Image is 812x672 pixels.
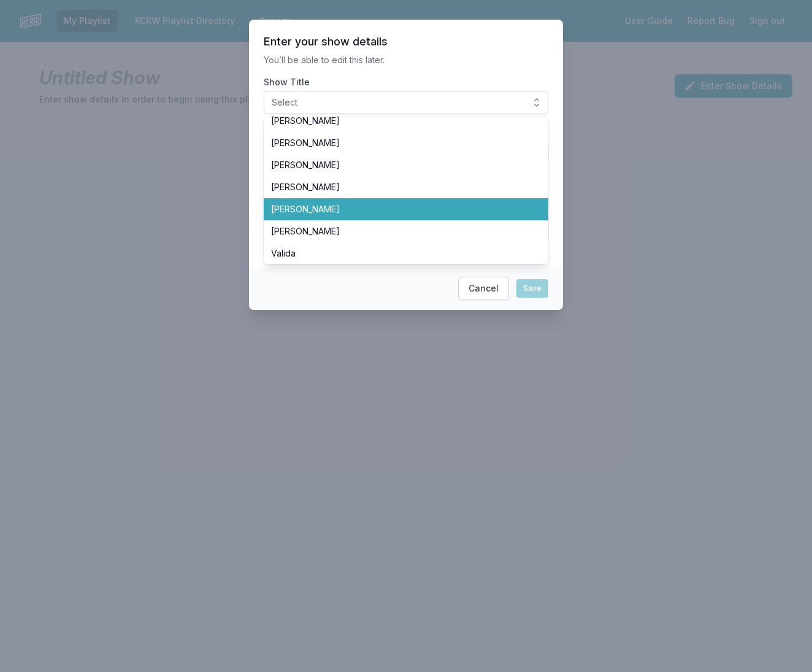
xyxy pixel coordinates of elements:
[271,203,526,215] span: [PERSON_NAME]
[271,247,526,260] span: Valida
[271,225,526,238] span: [PERSON_NAME]
[264,76,548,88] label: Show Title
[271,181,526,193] span: [PERSON_NAME]
[272,96,523,109] span: Select
[271,115,526,127] span: [PERSON_NAME]
[271,159,526,171] span: [PERSON_NAME]
[458,277,509,300] button: Cancel
[516,279,548,298] button: Save
[264,34,548,49] header: Enter your show details
[271,137,526,149] span: [PERSON_NAME]
[264,91,548,114] button: Select
[264,54,548,66] p: You’ll be able to edit this later.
